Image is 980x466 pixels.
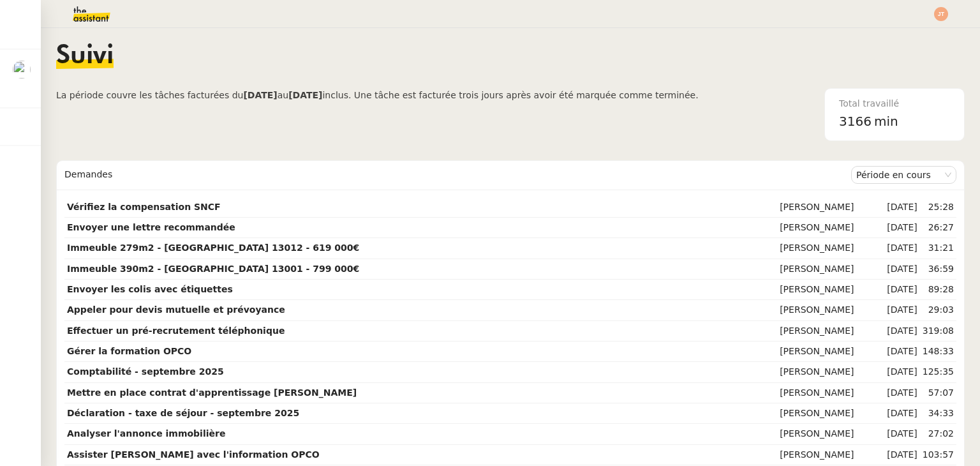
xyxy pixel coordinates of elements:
td: [DATE] [884,424,919,444]
td: [PERSON_NAME] [777,197,884,218]
b: [DATE] [288,90,322,100]
strong: Mettre en place contrat d'apprentissage [PERSON_NAME] [67,387,357,398]
td: [DATE] [884,197,919,218]
td: [PERSON_NAME] [777,238,884,259]
strong: Comptabilité - septembre 2025 [67,366,224,377]
strong: Envoyer les colis avec étiquettes [67,284,233,294]
td: [PERSON_NAME] [777,424,884,444]
td: [DATE] [884,218,919,238]
strong: Analyser l'annonce immobilière [67,428,225,439]
span: La période couvre les tâches facturées du [56,90,243,100]
td: 57:07 [920,383,956,403]
td: [PERSON_NAME] [777,403,884,424]
strong: Envoyer une lettre recommandée [67,222,235,232]
strong: Immeuble 279m2 - [GEOGRAPHIC_DATA] 13012 - 619 000€ [67,243,359,253]
div: Demandes [64,162,851,188]
span: inclus. Une tâche est facturée trois jours après avoir été marquée comme terminée. [322,90,698,100]
td: 36:59 [920,259,956,280]
nz-select-item: Période en cours [856,167,951,183]
td: [PERSON_NAME] [777,445,884,465]
strong: Immeuble 390m2 - [GEOGRAPHIC_DATA] 13001 - 799 000€ [67,264,359,274]
td: [DATE] [884,342,919,362]
td: 89:28 [920,280,956,300]
strong: Gérer la formation OPCO [67,346,191,356]
td: [DATE] [884,300,919,320]
td: 34:33 [920,403,956,424]
img: users%2F37wbV9IbQuXMU0UH0ngzBXzaEe12%2Favatar%2Fcba66ece-c48a-48c8-9897-a2adc1834457 [13,61,31,79]
td: [DATE] [884,445,919,465]
div: Total travaillé [839,96,950,111]
td: [DATE] [884,238,919,259]
td: 103:57 [920,445,956,465]
td: [PERSON_NAME] [777,280,884,300]
td: [DATE] [884,280,919,300]
td: [PERSON_NAME] [777,342,884,362]
td: [PERSON_NAME] [777,321,884,342]
span: Suivi [56,43,114,69]
span: au [278,90,288,100]
td: 148:33 [920,342,956,362]
td: [PERSON_NAME] [777,362,884,382]
span: 3166 [839,114,872,129]
td: 29:03 [920,300,956,320]
strong: Vérifiez la compensation SNCF [67,202,221,212]
td: [DATE] [884,362,919,382]
td: 125:35 [920,362,956,382]
td: [DATE] [884,259,919,280]
td: [PERSON_NAME] [777,300,884,320]
strong: Appeler pour devis mutuelle et prévoyance [67,304,285,315]
span: min [874,111,898,132]
td: [PERSON_NAME] [777,383,884,403]
td: [DATE] [884,321,919,342]
td: 31:21 [920,238,956,259]
strong: Déclaration - taxe de séjour - septembre 2025 [67,408,299,418]
td: 26:27 [920,218,956,238]
td: 27:02 [920,424,956,444]
strong: Assister [PERSON_NAME] avec l'information OPCO [67,449,320,460]
img: svg [934,7,948,21]
b: [DATE] [243,90,277,100]
td: [PERSON_NAME] [777,259,884,280]
td: [PERSON_NAME] [777,218,884,238]
td: [DATE] [884,403,919,424]
td: [DATE] [884,383,919,403]
td: 25:28 [920,197,956,218]
td: 319:08 [920,321,956,342]
strong: Effectuer un pré-recrutement téléphonique [67,326,285,336]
